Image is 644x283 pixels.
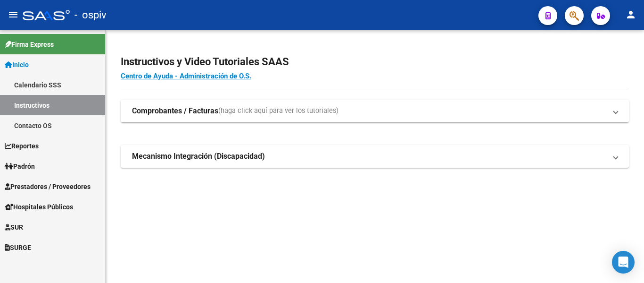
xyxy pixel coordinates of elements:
span: Prestadores / Proveedores [5,181,91,192]
span: SURGE [5,242,31,253]
h2: Instructivos y Video Tutoriales SAAS [121,53,629,71]
span: Reportes [5,141,39,151]
mat-icon: menu [8,9,19,20]
strong: Comprobantes / Facturas [132,106,218,116]
div: Open Intercom Messenger [612,251,635,274]
span: Inicio [5,60,29,70]
mat-icon: person [625,9,636,20]
strong: Mecanismo Integración (Discapacidad) [132,151,265,162]
mat-expansion-panel-header: Comprobantes / Facturas(haga click aquí para ver los tutoriales) [121,100,629,122]
span: - ospiv [74,5,107,26]
mat-expansion-panel-header: Mecanismo Integración (Discapacidad) [121,145,629,168]
span: Firma Express [5,39,54,50]
a: Centro de Ayuda - Administración de O.S. [121,72,251,80]
span: Hospitales Públicos [5,202,73,212]
span: (haga click aquí para ver los tutoriales) [218,106,339,116]
span: SUR [5,222,23,232]
span: Padrón [5,161,35,172]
